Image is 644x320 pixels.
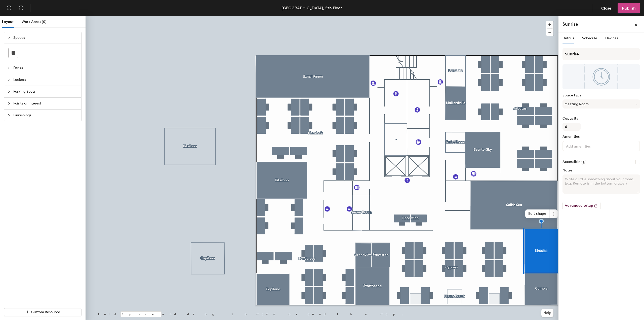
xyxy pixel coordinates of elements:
label: Space type [562,93,640,97]
span: Work Areas (0) [22,20,47,24]
span: Custom Resource [31,310,60,314]
span: collapsed [7,78,10,81]
input: Add amenities [565,143,610,149]
span: Points of Interest [13,98,78,109]
button: Help [541,309,553,317]
span: Schedule [582,36,597,40]
span: expanded [7,36,10,39]
button: Close [597,3,616,13]
label: Accessible [562,160,580,164]
label: Amenities [562,135,640,139]
button: Advanced setup [562,202,600,210]
span: collapsed [7,102,10,105]
span: collapsed [7,90,10,93]
button: Custom Resource [4,308,82,316]
label: Notes [562,168,640,172]
span: Furnishings [13,110,78,121]
button: Publish [618,3,640,13]
span: Edit shape [525,209,549,218]
span: Close [601,6,611,11]
span: Spaces [13,32,78,44]
span: collapsed [7,66,10,69]
span: Publish [622,6,636,11]
h4: Sunrise [562,21,578,27]
label: Capacity [562,117,640,121]
span: close [634,23,638,27]
span: Desks [13,62,78,74]
button: Undo (⌘ + Z) [4,3,14,13]
span: Lockers [13,74,78,86]
button: Meeting Room [562,99,640,109]
span: Devices [605,36,618,40]
img: The space named Sunrise [562,64,640,89]
div: [GEOGRAPHIC_DATA], 5th Floor [281,5,342,11]
span: Layout [2,20,14,24]
button: Redo (⌘ + ⇧ + Z) [16,3,26,13]
span: undo [7,5,12,10]
span: Details [562,36,574,40]
span: collapsed [7,114,10,117]
span: Parking Spots [13,86,78,97]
